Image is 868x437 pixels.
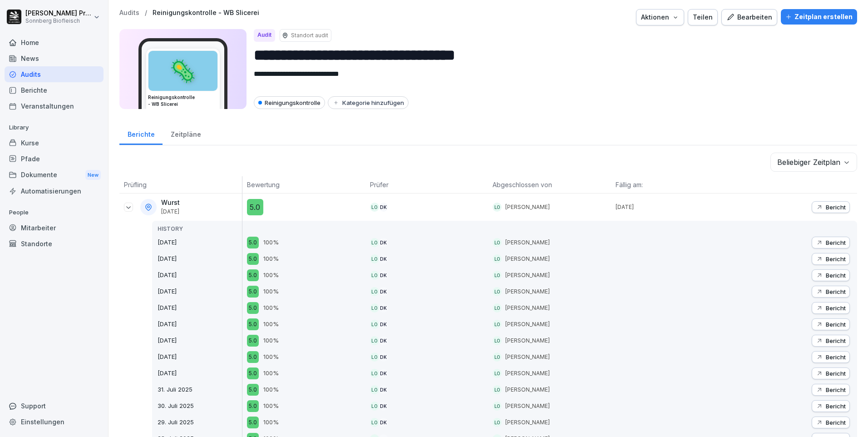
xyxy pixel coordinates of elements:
[379,203,388,212] div: DK
[505,271,550,279] p: [PERSON_NAME]
[158,225,242,233] p: HISTORY
[5,220,104,236] a: Mitarbeiter
[379,336,388,345] div: DK
[505,320,550,328] p: [PERSON_NAME]
[826,304,846,312] p: Bericht
[124,180,237,189] p: Prüfling
[812,302,850,314] button: Bericht
[812,367,850,379] button: Bericht
[505,418,550,427] p: [PERSON_NAME]
[5,236,104,252] a: Standorte
[812,286,850,298] button: Bericht
[493,271,502,280] div: LO
[493,369,502,378] div: LO
[5,183,104,199] a: Automatisierungen
[365,176,488,194] th: Prüfer
[247,286,259,298] div: 5.0
[505,353,550,361] p: [PERSON_NAME]
[812,335,850,347] button: Bericht
[247,253,259,265] div: 5.0
[611,176,734,194] th: Fällig am:
[379,238,388,247] div: DK
[5,135,104,151] a: Kurse
[505,304,550,312] p: [PERSON_NAME]
[493,353,502,362] div: LO
[370,402,379,411] div: LO
[826,239,846,246] p: Bericht
[332,99,404,106] div: Kategorie hinzufügen
[370,369,379,378] div: LO
[5,120,104,135] p: Library
[291,31,328,40] p: Standort audit
[370,418,379,427] div: LO
[826,321,846,328] p: Bericht
[153,9,259,17] a: Reinigungskontrolle - WB Slicerei
[158,353,242,362] p: [DATE]
[493,402,502,411] div: LO
[826,419,846,426] p: Bericht
[247,269,259,281] div: 5.0
[379,402,388,411] div: DK
[247,400,259,412] div: 5.0
[158,418,242,427] p: 29. Juli 2025
[812,237,850,248] button: Bericht
[263,402,279,411] p: 100%
[721,9,777,25] button: Bearbeiten
[5,167,104,184] a: DokumenteNew
[263,418,279,427] p: 100%
[148,94,218,108] h3: Reinigungskontrolle - WB Slicerei
[119,9,139,17] a: Audits
[826,402,846,410] p: Bericht
[5,82,104,98] a: Berichte
[119,122,163,145] a: Berichte
[263,271,279,280] p: 100%
[812,417,850,428] button: Bericht
[493,418,502,427] div: LO
[493,385,502,394] div: LO
[161,199,180,207] p: Wurst
[158,385,242,394] p: 31. Juli 2025
[636,9,684,25] button: Aktionen
[379,353,388,362] div: DK
[370,287,379,296] div: LO
[812,400,850,412] button: Bericht
[370,254,379,263] div: LO
[379,418,388,427] div: DK
[158,369,242,378] p: [DATE]
[247,384,259,396] div: 5.0
[379,254,388,263] div: DK
[263,303,279,313] p: 100%
[163,122,209,145] div: Zeitpläne
[247,180,361,189] p: Bewertung
[247,335,259,347] div: 5.0
[493,336,502,345] div: LO
[379,385,388,394] div: DK
[247,199,263,215] div: 5.0
[370,203,379,212] div: LO
[616,203,734,211] p: [DATE]
[505,337,550,345] p: [PERSON_NAME]
[826,386,846,393] p: Bericht
[726,12,772,22] div: Bearbeiten
[826,288,846,295] p: Bericht
[812,201,850,213] button: Bericht
[812,269,850,281] button: Bericht
[505,255,550,263] p: [PERSON_NAME]
[379,320,388,329] div: DK
[158,271,242,280] p: [DATE]
[254,29,275,42] div: Audit
[158,303,242,313] p: [DATE]
[493,287,502,296] div: LO
[505,238,550,247] p: [PERSON_NAME]
[5,50,104,66] a: News
[263,385,279,394] p: 100%
[263,287,279,296] p: 100%
[505,386,550,394] p: [PERSON_NAME]
[5,398,104,414] div: Support
[379,369,388,378] div: DK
